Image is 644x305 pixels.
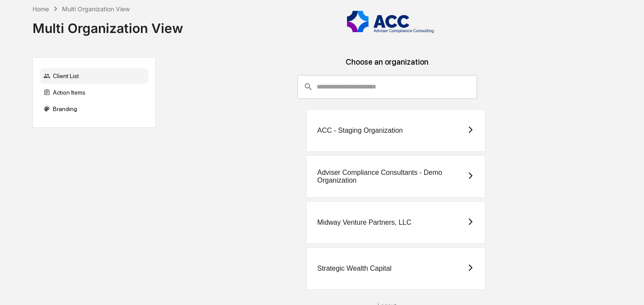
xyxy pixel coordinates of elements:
div: Action Items [40,85,148,100]
div: Client List [40,68,148,84]
div: Multi Organization View [33,13,183,36]
div: Choose an organization [163,57,612,75]
div: Branding [40,101,148,117]
img: Adviser Compliance Consulting [347,11,434,33]
div: Adviser Compliance Consultants - Demo Organization [317,169,467,184]
div: ACC - Staging Organization [317,127,402,134]
div: consultant-dashboard__filter-organizations-search-bar [297,75,477,98]
div: Home [33,5,49,13]
div: Midway Venture Partners, LLC [317,219,411,226]
div: Strategic Wealth Capital [317,265,391,272]
div: Multi Organization View [62,5,130,13]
